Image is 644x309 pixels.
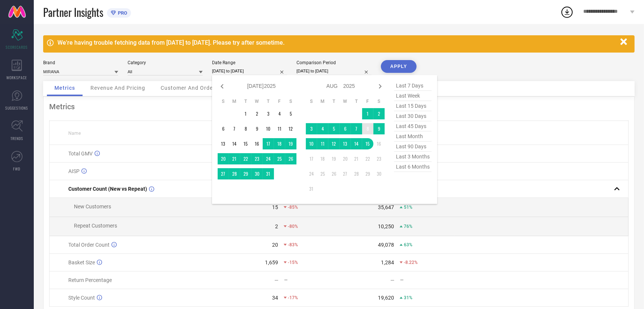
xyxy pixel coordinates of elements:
td: Mon Jul 21 2025 [229,153,240,164]
th: Tuesday [240,98,251,104]
td: Thu Jul 17 2025 [263,138,274,149]
th: Tuesday [328,98,340,104]
th: Friday [362,98,373,104]
span: Basket Size [68,259,95,265]
td: Fri Jul 25 2025 [274,153,285,164]
th: Wednesday [340,98,351,104]
span: TRENDS [11,136,23,141]
span: Customer Count (New vs Repeat) [68,186,147,192]
div: 20 [272,242,278,248]
td: Fri Aug 29 2025 [362,168,373,179]
span: New Customers [74,203,111,210]
td: Sun Jul 06 2025 [218,123,229,134]
td: Wed Aug 20 2025 [340,153,351,164]
span: Name [68,131,81,136]
td: Thu Aug 28 2025 [351,168,362,179]
span: last 15 days [394,101,432,111]
th: Sunday [218,98,229,104]
th: Saturday [373,98,385,104]
td: Tue Jul 08 2025 [240,123,251,134]
span: last 7 days [394,81,432,91]
td: Fri Jul 04 2025 [274,108,285,119]
td: Tue Jul 22 2025 [240,153,251,164]
td: Wed Jul 16 2025 [251,138,263,149]
div: We're having trouble fetching data from [DATE] to [DATE]. Please try after sometime. [57,39,617,46]
td: Fri Jul 11 2025 [274,123,285,134]
td: Thu Jul 31 2025 [263,168,274,179]
td: Wed Jul 30 2025 [251,168,263,179]
div: — [390,277,394,283]
div: 34 [272,295,278,301]
td: Mon Jul 14 2025 [229,138,240,149]
span: Revenue And Pricing [90,85,145,91]
th: Wednesday [251,98,263,104]
span: -17% [288,295,298,300]
td: Wed Jul 02 2025 [251,108,263,119]
td: Sat Jul 26 2025 [285,153,296,164]
div: — [274,277,278,283]
th: Thursday [351,98,362,104]
th: Thursday [263,98,274,104]
span: last 3 months [394,152,432,162]
span: Customer And Orders [161,85,218,91]
span: Repeat Customers [74,223,117,229]
td: Sat Jul 05 2025 [285,108,296,119]
td: Sat Aug 23 2025 [373,153,385,164]
div: Date Range [212,60,287,65]
td: Fri Jul 18 2025 [274,138,285,149]
th: Sunday [306,98,317,104]
td: Sun Jul 13 2025 [218,138,229,149]
input: Select date range [212,67,287,75]
td: Tue Aug 05 2025 [328,123,340,134]
td: Sun Aug 17 2025 [306,153,317,164]
div: 49,078 [378,242,394,248]
div: 15 [272,204,278,210]
div: Comparison Period [296,60,372,65]
div: 1,284 [381,259,394,265]
span: last 90 days [394,142,432,152]
td: Fri Aug 01 2025 [362,108,373,119]
div: Previous month [218,82,227,91]
td: Mon Aug 25 2025 [317,168,328,179]
span: FWD [14,166,21,172]
span: 63% [404,242,412,247]
td: Sun Aug 10 2025 [306,138,317,149]
td: Tue Aug 19 2025 [328,153,340,164]
th: Monday [229,98,240,104]
td: Sat Aug 09 2025 [373,123,385,134]
td: Sun Aug 03 2025 [306,123,317,134]
div: 2 [275,223,278,229]
td: Sat Aug 16 2025 [373,138,385,149]
td: Mon Aug 11 2025 [317,138,328,149]
span: last 30 days [394,111,432,121]
td: Wed Aug 13 2025 [340,138,351,149]
div: 19,620 [378,295,394,301]
div: — [284,277,339,283]
div: Brand [43,60,118,65]
span: last week [394,91,432,101]
div: 35,647 [378,204,394,210]
td: Thu Jul 03 2025 [263,108,274,119]
td: Wed Aug 06 2025 [340,123,351,134]
td: Mon Jul 28 2025 [229,168,240,179]
span: Total Order Count [68,242,110,248]
div: — [400,277,454,283]
td: Thu Jul 10 2025 [263,123,274,134]
td: Tue Jul 01 2025 [240,108,251,119]
div: 1,659 [265,259,278,265]
div: Open download list [560,5,574,19]
span: AISP [68,168,80,174]
td: Mon Jul 07 2025 [229,123,240,134]
td: Thu Aug 21 2025 [351,153,362,164]
span: last 45 days [394,121,432,131]
td: Tue Jul 29 2025 [240,168,251,179]
td: Tue Jul 15 2025 [240,138,251,149]
td: Tue Aug 12 2025 [328,138,340,149]
td: Wed Jul 23 2025 [251,153,263,164]
th: Monday [317,98,328,104]
td: Sat Jul 19 2025 [285,138,296,149]
span: -83% [288,242,298,247]
td: Sat Jul 12 2025 [285,123,296,134]
td: Sun Aug 31 2025 [306,183,317,194]
td: Sun Jul 27 2025 [218,168,229,179]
